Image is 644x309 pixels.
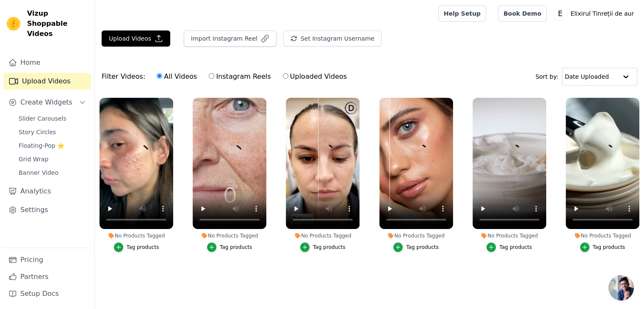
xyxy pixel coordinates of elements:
div: Tag products [593,244,625,251]
button: Set Instagram Username [283,30,381,47]
button: E Elixirul Tinreții de aur [553,6,637,21]
input: All Videos [157,73,162,79]
button: Import Instagram Reel [184,30,276,47]
div: No Products Tagged [193,232,266,239]
button: Tag products [580,243,625,252]
span: Story Circles [19,128,56,136]
a: Help Setup [438,6,486,22]
div: Tag products [313,244,345,251]
button: Tag products [300,243,345,252]
div: No Products Tagged [100,232,173,239]
span: Floating-Pop ⭐ [19,141,64,150]
div: No Products Tagged [566,232,639,239]
div: Tag products [499,244,532,251]
button: Upload Videos [102,30,170,47]
input: Instagram Reels [209,73,214,79]
div: Tag products [220,244,252,251]
button: Create Widgets [3,94,91,111]
a: Banner Video [14,167,91,179]
div: Tag products [127,244,159,251]
a: Open chat [608,275,634,301]
span: Vizup Shoppable Videos [27,8,88,39]
div: Sort by: [536,68,638,86]
a: Story Circles [14,126,91,138]
button: Tag products [393,243,439,252]
a: Floating-Pop ⭐ [14,140,91,152]
input: Uploaded Videos [283,73,288,79]
button: Tag products [486,243,532,252]
a: Home [3,54,91,71]
div: No Products Tagged [379,232,453,239]
div: No Products Tagged [286,232,359,239]
label: Uploaded Videos [282,71,347,82]
a: Partners [3,268,91,285]
a: Slider Carousels [14,113,91,124]
span: Grid Wrap [19,155,48,163]
div: Tag products [406,244,439,251]
a: Analytics [3,183,91,200]
span: Slider Carousels [19,114,66,123]
text: E [558,9,563,18]
label: Instagram Reels [208,71,271,82]
a: Setup Docs [3,285,91,302]
span: Create Widgets [20,97,72,108]
button: Tag products [114,243,159,252]
label: All Videos [156,71,197,82]
div: No Products Tagged [473,232,546,239]
a: Upload Videos [3,73,91,90]
span: Banner Video [19,168,58,177]
button: Tag products [207,243,252,252]
div: Filter Videos: [102,67,351,86]
a: Grid Wrap [14,153,91,165]
a: Settings [3,201,91,218]
p: Elixirul Tinreții de aur [567,6,637,21]
a: Book Demo [498,6,547,22]
img: Vizup [7,17,20,30]
a: Pricing [3,251,91,268]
